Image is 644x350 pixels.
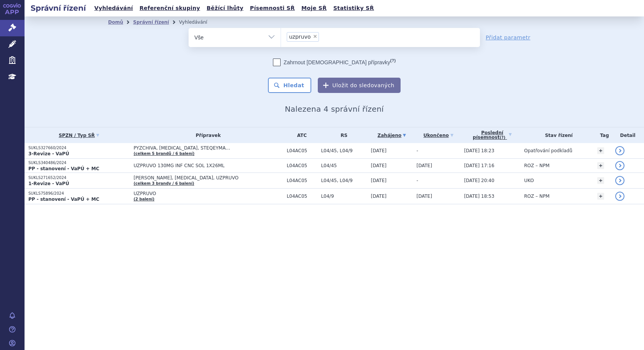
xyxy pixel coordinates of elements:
[615,192,624,201] a: detail
[611,127,644,143] th: Detail
[134,175,283,181] span: [PERSON_NAME], [MEDICAL_DATA], UZPRUVO
[464,148,495,153] span: [DATE] 18:23
[289,34,311,39] span: uzpruvo
[317,127,367,143] th: RS
[248,3,297,13] a: Písemnosti SŘ
[615,161,624,170] a: detail
[28,151,69,156] strong: 3-Revize - VaPÚ
[313,34,317,39] span: ×
[134,163,283,168] span: UZPRUVO 130MG INF CNC SOL 1X26ML
[285,104,384,114] span: Nalezena 4 správní řízení
[283,127,317,143] th: ATC
[137,3,202,13] a: Referenční skupiny
[417,194,432,199] span: [DATE]
[597,147,604,154] a: +
[28,130,130,141] a: SPZN / Typ SŘ
[321,148,367,153] span: L04/45, L04/9
[524,148,572,153] span: Opatřování podkladů
[133,20,169,25] a: Správní řízení
[28,197,99,202] strong: PP - stanovení - VaPÚ + MC
[134,191,283,196] span: UZPRUVO
[486,34,531,41] a: Přidat parametr
[524,178,534,183] span: UKO
[268,78,311,93] button: Hledat
[287,194,317,199] span: L04AC05
[464,163,495,168] span: [DATE] 17:16
[134,181,194,186] a: (celkem 3 brandy / 6 balení)
[464,178,495,183] span: [DATE] 20:40
[371,148,387,153] span: [DATE]
[464,127,521,143] a: Poslednípísemnost(?)
[597,177,604,184] a: +
[321,32,325,41] input: uzpruvo
[28,175,130,181] p: SUKLS271652/2024
[318,78,401,93] button: Uložit do sledovaných
[273,59,396,66] label: Zahrnout [DEMOGRAPHIC_DATA] přípravky
[615,176,624,185] a: detail
[371,178,387,183] span: [DATE]
[287,163,317,168] span: L04AC05
[28,191,130,196] p: SUKLS75896/2024
[371,130,413,141] a: Zahájeno
[134,197,154,201] a: (2 balení)
[371,163,387,168] span: [DATE]
[615,146,624,155] a: detail
[28,166,99,171] strong: PP - stanovení - VaPÚ + MC
[597,193,604,200] a: +
[287,178,317,183] span: L04AC05
[92,3,135,13] a: Vyhledávání
[179,16,217,28] li: Vyhledávání
[524,163,549,168] span: ROZ – NPM
[321,163,367,168] span: L04/45
[321,178,367,183] span: L04/45, L04/9
[417,178,418,183] span: -
[321,194,367,199] span: L04/9
[28,181,69,186] strong: 1-Revize - VaPÚ
[130,127,283,143] th: Přípravek
[520,127,593,143] th: Stav řízení
[597,162,604,169] a: +
[28,160,130,166] p: SUKLS340486/2024
[331,3,376,13] a: Statistiky SŘ
[204,3,246,13] a: Běžící lhůty
[499,135,505,140] abbr: (?)
[417,130,460,141] a: Ukončeno
[25,3,92,13] h2: Správní řízení
[593,127,611,143] th: Tag
[371,194,387,199] span: [DATE]
[417,163,432,168] span: [DATE]
[28,145,130,151] p: SUKLS327660/2024
[464,194,495,199] span: [DATE] 18:53
[134,151,195,156] a: (celkem 5 brandů / 6 balení)
[299,3,329,13] a: Moje SŘ
[134,145,283,151] span: PYZCHIVA, [MEDICAL_DATA], STEQEYMA…
[287,148,317,153] span: L04AC05
[390,58,396,63] abbr: (?)
[108,20,123,25] a: Domů
[417,148,418,153] span: -
[524,194,549,199] span: ROZ – NPM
